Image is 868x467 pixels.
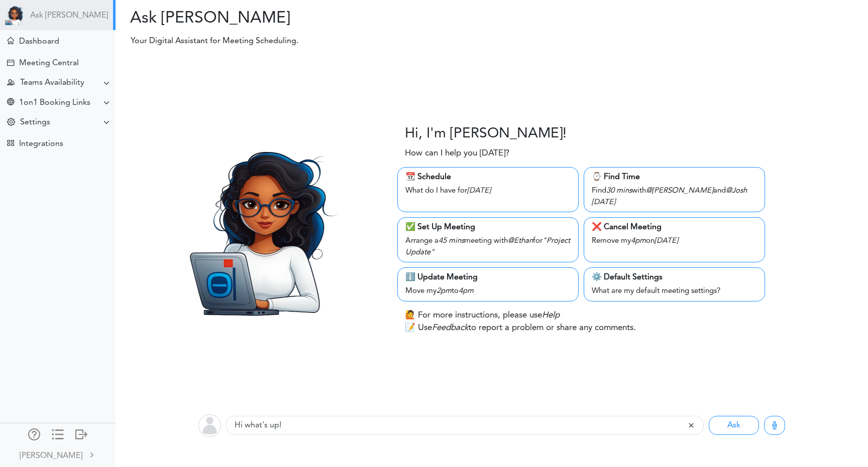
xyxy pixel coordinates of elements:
i: 45 mins [439,237,464,245]
i: "Project Update" [405,237,570,256]
div: Show only icons [52,428,64,438]
h3: Hi, I'm [PERSON_NAME]! [405,126,567,143]
i: 4pm [631,237,646,245]
div: ✅ Set Up Meeting [405,221,571,233]
div: ⌚️ Find Time [592,171,757,183]
img: user-off.png [198,414,221,437]
a: [PERSON_NAME] [1,443,115,466]
div: What do I have for [405,183,571,197]
p: Your Digital Assistant for Meeting Scheduling. [124,35,650,47]
div: Integrations [19,139,63,149]
div: Creating Meeting [7,59,14,66]
div: 1on1 Booking Links [19,98,90,108]
div: Arrange a meeting with for [405,233,571,258]
div: Settings [20,118,50,127]
button: Ask [709,416,759,435]
div: Teams Availability [20,78,84,88]
i: 30 mins [606,187,632,195]
div: Share Meeting Link [7,98,14,108]
div: Home [7,37,14,44]
img: Powered by TEAMCAL AI [5,5,25,25]
div: ℹ️ Update Meeting [405,271,571,283]
i: [DATE] [592,199,615,206]
p: 🙋 For more instructions, please use [405,309,560,322]
i: Help [542,311,560,320]
a: Ask [PERSON_NAME] [30,11,108,21]
div: Dashboard [19,37,59,47]
div: Meeting Central [19,59,79,68]
i: [DATE] [655,237,678,245]
div: Move my to [405,283,571,297]
div: Manage Members and Externals [28,428,40,438]
i: @Ethan [508,237,533,245]
div: Remove my on [592,233,757,247]
div: 📆 Schedule [405,171,571,183]
i: @[PERSON_NAME] [646,187,713,195]
i: Feedback [432,324,468,332]
i: 4pm [459,287,474,295]
i: [DATE] [467,187,491,195]
div: Find with and [592,183,757,208]
i: @Josh [726,187,747,195]
div: ⚙️ Default Settings [592,271,757,283]
div: TEAMCAL AI Workflow Apps [7,139,14,146]
div: Log out [75,428,87,438]
p: 📝 Use to report a problem or share any comments. [405,322,636,335]
a: Change side menu [52,428,64,442]
h2: Ask [PERSON_NAME] [123,9,484,28]
a: Manage Members and Externals [28,428,40,442]
div: What are my default meeting settings? [592,283,757,297]
p: How can I help you [DATE]? [405,147,509,160]
i: 2pm [437,287,452,295]
img: Zara.png [164,134,356,326]
div: [PERSON_NAME] [20,450,82,462]
div: ❌ Cancel Meeting [592,221,757,233]
div: Change Settings [7,118,15,127]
